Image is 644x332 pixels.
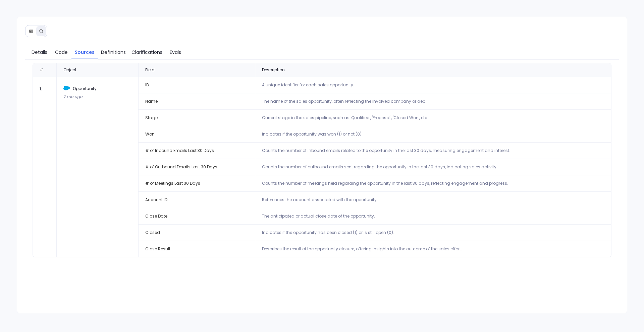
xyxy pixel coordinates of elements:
[139,241,255,257] td: Close Result
[255,241,611,257] td: Describes the result of the opportunity closure, offering insights into the outcome of the sales ...
[255,175,611,192] td: Counts the number of meetings held regarding the opportunity in the last 30 days, reflecting enga...
[255,77,611,93] td: A unique identifier for each sales opportunity.
[255,192,611,208] td: References the account associated with the opportunity.
[63,86,132,91] div: Opportunity
[75,49,95,56] span: Sources
[139,77,255,93] td: ID
[255,159,611,175] td: Counts the number of outbound emails sent regarding the opportunity in the last 30 days, indicati...
[57,63,139,77] div: Object
[255,225,611,241] td: Indicates if the opportunity has been closed (1) or is still open (0).
[170,49,181,56] span: Evals
[139,126,255,143] td: Won
[139,63,255,77] div: Field
[255,143,611,159] td: Counts the number of inbound emails related to the opportunity in the last 30 days, measuring eng...
[255,126,611,143] td: Indicates if the opportunity was won (1) or not (0).
[139,175,255,192] td: # of Meetings Last 30 Days
[139,143,255,159] td: # of Inbound Emails Last 30 Days
[40,86,42,92] span: 1 .
[63,94,132,99] div: 7 mo ago
[32,49,47,56] span: Details
[55,49,68,56] span: Code
[139,110,255,126] td: Stage
[139,225,255,241] td: Closed
[255,63,611,77] div: Description
[255,93,611,110] td: The name of the sales opportunity, often reflecting the involved company or deal.
[33,63,57,77] div: #
[101,49,126,56] span: Definitions
[139,159,255,175] td: # of Outbound Emails Last 30 Days
[139,208,255,225] td: Close Date
[139,93,255,110] td: Name
[255,110,611,126] td: Current stage in the sales pipeline, such as 'Qualified', 'Proposal', 'Closed Won', etc.
[255,208,611,225] td: The anticipated or actual close date of the opportunity.
[139,192,255,208] td: Account ID
[131,49,162,56] span: Clarifications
